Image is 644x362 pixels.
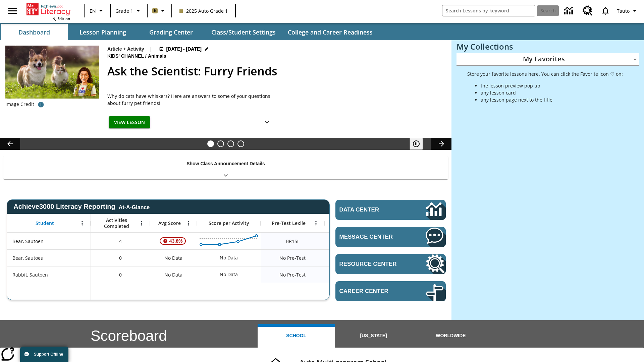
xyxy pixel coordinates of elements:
[3,156,448,179] div: Show Class Announcement Details
[109,116,150,129] button: View Lesson
[324,249,388,266] div: No Data, Bear, Sautoes
[597,2,614,19] a: Notifications
[209,220,249,226] span: Score per Activity
[166,46,202,53] span: [DATE] - [DATE]
[335,200,446,220] a: Data Center
[12,238,44,245] span: Bear, Sautoen
[481,89,623,96] li: any lesson card
[183,218,194,228] button: Open Menu
[36,220,54,226] span: Student
[339,234,406,240] span: Message Center
[20,347,68,362] button: Support Offline
[481,96,623,103] li: any lesson page next to the title
[335,254,446,274] a: Resource Center, Will open in new tab
[617,7,630,14] span: Tauto
[145,53,147,59] span: /
[91,266,150,283] div: 0, Rabbit, Sautoen
[87,5,108,17] button: Language: EN, Select a language
[26,2,70,21] div: Home
[115,7,133,14] span: Grade 1
[148,53,167,60] span: Animals
[324,266,388,283] div: No Data, Rabbit, Sautoen
[107,46,144,53] p: Article + Activity
[161,251,186,265] span: No Data
[272,220,306,226] span: Pre-Test Lexile
[150,46,152,53] span: |
[154,6,157,15] span: B
[560,2,579,20] a: Data Center
[614,5,641,17] button: Profile/Settings
[119,254,122,261] span: 0
[150,266,197,283] div: No Data, Rabbit, Sautoen
[467,70,623,77] p: Store your favorite lessons here. You can click the Favorite icon ♡ on:
[5,101,34,108] p: Image Credit
[12,254,43,261] span: Bear, Sautoes
[186,160,265,167] p: Show Class Announcement Details
[431,138,451,150] button: Lesson carousel, Next
[52,16,70,21] span: NJ Edition
[335,281,446,301] a: Career Center
[91,233,150,249] div: 4, Bear, Sautoen
[286,238,300,245] span: Beginning reader 15 Lexile, Bear, Sautoen
[158,46,211,53] button: Jul 11 - Oct 31 Choose Dates
[91,249,150,266] div: 0, Bear, Sautoes
[137,218,147,228] button: Open Menu
[77,218,87,228] button: Open Menu
[339,261,406,267] span: Resource Center
[12,271,48,278] span: Rabbit, Sautoen
[158,220,181,226] span: Avg Score
[107,53,145,60] span: Kids' Channel
[335,324,412,348] button: [US_STATE]
[119,203,150,210] div: At-A-Glance
[339,206,403,213] span: Data Center
[442,5,535,16] input: search field
[69,24,136,40] button: Lesson Planning
[579,2,597,20] a: Resource Center, Will open in new tab
[150,5,169,17] button: Boost Class color is light brown. Change class color
[26,3,70,16] a: Home
[179,7,228,14] span: 2025 Auto Grade 1
[260,116,274,129] button: Show Details
[457,42,639,51] h3: My Collections
[161,268,186,282] span: No Data
[34,352,63,357] span: Support Offline
[282,24,378,40] button: College and Career Readiness
[311,218,321,228] button: Open Menu
[138,24,205,40] button: Grading Center
[216,251,241,264] div: No Data, Bear, Sautoes
[410,138,423,150] button: Pause
[107,63,443,80] h2: Ask the Scientist: Furry Friends
[410,138,430,150] div: Pause
[119,238,122,245] span: 4
[34,99,48,111] button: Credit: background: Nataba/iStock/Getty Images Plus inset: Janos Jantner
[113,5,145,17] button: Grade: Grade 1, Select a grade
[94,217,139,229] span: Activities Completed
[207,140,214,147] button: Slide 1 Ask the Scientist: Furry Friends
[237,140,244,147] button: Slide 4 Remembering Justice O'Connor
[5,46,99,99] img: Avatar of the scientist with a cat and dog standing in a grassy field in the background
[150,249,197,266] div: No Data, Bear, Sautoes
[279,271,306,278] span: No Pre-Test, Rabbit, Sautoen
[167,235,185,247] span: 43.8%
[339,288,406,295] span: Career Center
[481,82,623,89] li: the lesson preview pop up
[90,7,96,14] span: EN
[457,53,639,66] div: My Favorites
[1,24,68,40] button: Dashboard
[412,324,489,348] button: Worldwide
[216,268,241,281] div: No Data, Rabbit, Sautoen
[217,140,224,147] button: Slide 2 Cars of the Future?
[335,227,446,247] a: Message Center
[150,233,197,249] div: , 43.8%, Attention! This student's Average First Try Score of 43.8% is below 65%, Bear, Sautoen
[279,254,306,261] span: No Pre-Test, Bear, Sautoes
[107,93,275,107] div: Why do cats have whiskers? Here are answers to some of your questions about furry pet friends!
[3,1,22,21] button: Open side menu
[206,24,281,40] button: Class/Student Settings
[227,140,234,147] button: Slide 3 Pre-release lesson
[13,203,150,210] span: Achieve3000 Literacy Reporting
[324,233,388,249] div: 10 Lexile, ER, Based on the Lexile Reading measure, student is an Emerging Reader (ER) and will h...
[119,271,122,278] span: 0
[258,324,335,348] button: School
